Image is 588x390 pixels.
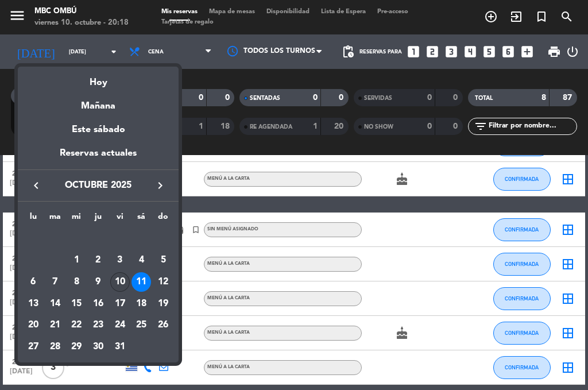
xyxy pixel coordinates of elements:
div: 14 [45,294,65,314]
div: 1 [67,250,86,270]
div: 27 [24,337,43,357]
td: 4 de octubre de 2025 [131,250,153,272]
td: 18 de octubre de 2025 [131,293,153,315]
td: 21 de octubre de 2025 [44,315,66,337]
div: 24 [110,316,130,335]
td: 26 de octubre de 2025 [152,315,174,337]
td: 29 de octubre de 2025 [65,336,87,358]
td: 16 de octubre de 2025 [87,293,109,315]
td: 13 de octubre de 2025 [22,293,44,315]
td: 8 de octubre de 2025 [65,271,87,293]
td: 27 de octubre de 2025 [22,336,44,358]
th: miércoles [65,210,87,228]
td: 22 de octubre de 2025 [65,315,87,337]
div: 17 [110,294,130,314]
div: 4 [131,250,151,270]
td: 30 de octubre de 2025 [87,336,109,358]
div: 2 [88,250,108,270]
td: 17 de octubre de 2025 [109,293,131,315]
td: 11 de octubre de 2025 [131,271,153,293]
th: domingo [152,210,174,228]
div: 21 [45,316,65,335]
td: 28 de octubre de 2025 [44,336,66,358]
td: 9 de octubre de 2025 [87,271,109,293]
i: keyboard_arrow_left [29,179,43,192]
td: 1 de octubre de 2025 [65,250,87,272]
div: 22 [67,316,86,335]
td: OCT. [22,228,174,250]
button: keyboard_arrow_left [26,178,47,193]
th: jueves [87,210,109,228]
span: octubre 2025 [47,178,150,193]
th: martes [44,210,66,228]
div: 19 [153,294,173,314]
button: keyboard_arrow_right [150,178,171,193]
td: 10 de octubre de 2025 [109,271,131,293]
div: 30 [88,337,108,357]
div: 6 [24,272,43,292]
td: 19 de octubre de 2025 [152,293,174,315]
div: Hoy [18,67,179,90]
div: 20 [24,316,43,335]
div: 23 [88,316,108,335]
div: 18 [131,294,151,314]
div: Este sábado [18,114,179,146]
td: 12 de octubre de 2025 [152,271,174,293]
div: 8 [67,272,86,292]
td: 15 de octubre de 2025 [65,293,87,315]
div: 5 [153,250,173,270]
div: 29 [67,337,86,357]
div: 7 [45,272,65,292]
div: Reservas actuales [18,146,179,169]
td: 2 de octubre de 2025 [87,250,109,272]
div: 9 [88,272,108,292]
td: 23 de octubre de 2025 [87,315,109,337]
td: 5 de octubre de 2025 [152,250,174,272]
td: 25 de octubre de 2025 [131,315,153,337]
div: 28 [45,337,65,357]
div: 11 [131,272,151,292]
div: 12 [153,272,173,292]
div: 25 [131,316,151,335]
div: 15 [67,294,86,314]
i: keyboard_arrow_right [153,179,167,192]
th: viernes [109,210,131,228]
td: 6 de octubre de 2025 [22,271,44,293]
div: 26 [153,316,173,335]
td: 7 de octubre de 2025 [44,271,66,293]
div: Mañana [18,90,179,114]
div: 10 [110,272,130,292]
div: 13 [24,294,43,314]
th: lunes [22,210,44,228]
div: 31 [110,337,130,357]
td: 31 de octubre de 2025 [109,336,131,358]
td: 24 de octubre de 2025 [109,315,131,337]
td: 14 de octubre de 2025 [44,293,66,315]
td: 20 de octubre de 2025 [22,315,44,337]
div: 16 [88,294,108,314]
th: sábado [131,210,153,228]
div: 3 [110,250,130,270]
td: 3 de octubre de 2025 [109,250,131,272]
